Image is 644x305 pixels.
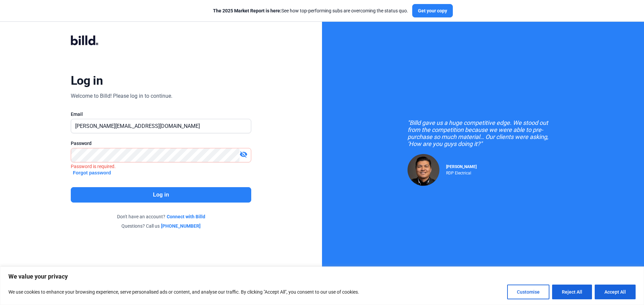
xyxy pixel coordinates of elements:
[8,288,359,296] p: We use cookies to enhance your browsing experience, serve personalised ads or content, and analys...
[71,140,251,147] div: Password
[552,285,592,299] button: Reject All
[239,150,248,158] mat-icon: visibility_off
[213,8,281,13] span: The 2025 Market Report is here:
[507,285,549,299] button: Customise
[213,7,408,14] div: See how top-performing subs are overcoming the status quo.
[71,187,251,203] button: Log in
[595,285,636,299] button: Accept All
[446,169,477,175] div: RDP Electrical
[412,4,453,17] button: Get your copy
[446,164,477,169] span: [PERSON_NAME]
[408,154,439,186] img: Raul Pacheco
[71,169,113,176] button: Forgot password
[71,111,251,118] div: Email
[71,213,251,220] div: Don't have an account?
[71,73,103,88] div: Log in
[71,164,116,169] i: Password is required.
[71,92,172,100] div: Welcome to Billd! Please log in to continue.
[8,273,636,281] p: We value your privacy
[408,119,558,147] div: "Billd gave us a huge competitive edge. We stood out from the competition because we were able to...
[161,223,201,229] a: [PHONE_NUMBER]
[167,213,205,220] a: Connect with Billd
[71,223,251,229] div: Questions? Call us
